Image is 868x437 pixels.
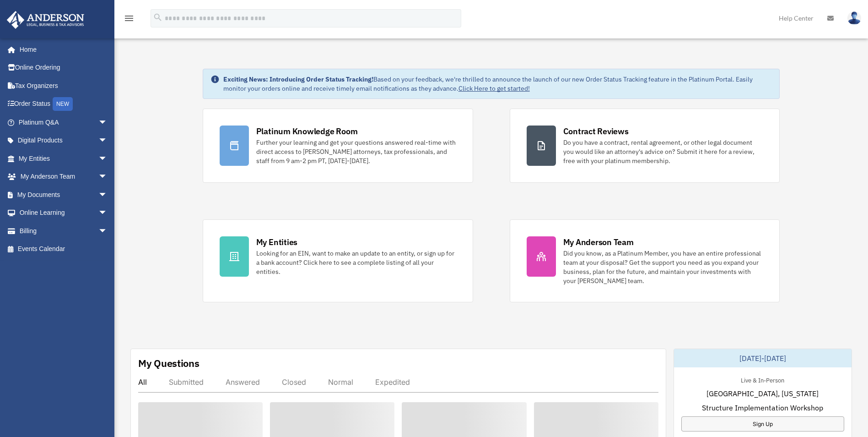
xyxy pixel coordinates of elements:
span: arrow_drop_down [98,222,117,240]
div: Looking for an EIN, want to make an update to an entity, or sign up for a bank account? Click her... [256,249,456,276]
div: Do you have a contract, rental agreement, or other legal document you would like an attorney's ad... [563,138,763,165]
div: Live & In-Person [733,375,792,384]
a: Online Learningarrow_drop_down [6,204,121,222]
a: My Anderson Team Did you know, as a Platinum Member, you have an entire professional team at your... [510,219,780,302]
a: menu [124,16,135,24]
a: My Entitiesarrow_drop_down [6,149,121,168]
img: User Pic [847,11,861,25]
img: Anderson Advisors Platinum Portal [4,11,87,29]
a: Home [6,40,117,59]
div: All [138,377,147,387]
a: Platinum Q&Aarrow_drop_down [6,113,121,131]
a: Digital Productsarrow_drop_down [6,131,121,150]
i: search [153,12,163,22]
span: arrow_drop_down [98,204,117,223]
div: Normal [328,377,353,387]
a: Online Ordering [6,59,121,77]
span: arrow_drop_down [98,113,117,132]
div: Submitted [169,377,204,387]
a: My Entities Looking for an EIN, want to make an update to an entity, or sign up for a bank accoun... [203,219,473,302]
div: [DATE]-[DATE] [674,349,852,367]
div: Did you know, as a Platinum Member, you have an entire professional team at your disposal? Get th... [563,249,763,285]
a: Tax Organizers [6,76,121,95]
a: Billingarrow_drop_down [6,222,121,240]
strong: Exciting News: Introducing Order Status Tracking! [223,75,373,83]
span: [GEOGRAPHIC_DATA], [US_STATE] [706,388,819,399]
a: My Documentsarrow_drop_down [6,186,121,204]
div: My Questions [138,356,199,370]
div: Contract Reviews [563,126,629,137]
div: Further your learning and get your questions answered real-time with direct access to [PERSON_NAM... [256,138,456,165]
div: My Anderson Team [563,236,634,248]
i: menu [124,13,135,24]
a: My Anderson Teamarrow_drop_down [6,168,121,186]
div: Expedited [375,377,410,387]
a: Contract Reviews Do you have a contract, rental agreement, or other legal document you would like... [510,109,780,183]
a: Events Calendar [6,240,121,258]
a: Platinum Knowledge Room Further your learning and get your questions answered real-time with dire... [203,109,473,183]
span: arrow_drop_down [98,186,117,204]
a: Click Here to get started! [458,84,530,93]
div: Based on your feedback, we're thrilled to announce the launch of our new Order Status Tracking fe... [223,75,772,93]
a: Order StatusNEW [6,95,121,114]
span: arrow_drop_down [98,131,117,150]
div: My Entities [256,236,297,248]
span: arrow_drop_down [98,168,117,186]
div: Platinum Knowledge Room [256,126,358,137]
div: NEW [53,97,73,111]
span: arrow_drop_down [98,149,117,168]
div: Answered [226,377,260,387]
span: Structure Implementation Workshop [702,402,823,413]
div: Closed [282,377,306,387]
a: Sign Up [681,416,844,432]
